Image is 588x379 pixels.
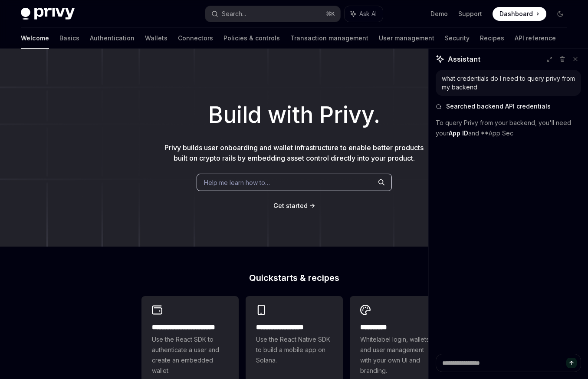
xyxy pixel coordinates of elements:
a: Connectors [178,28,213,49]
a: User management [379,28,434,49]
button: Send message [566,358,577,368]
h2: Quickstarts & recipes [141,274,447,282]
div: Search... [222,9,246,19]
span: Dashboard [499,10,533,18]
span: Use the React SDK to authenticate a user and create an embedded wallet. [152,334,228,376]
button: Ask AI [345,6,383,22]
a: Basics [59,28,79,49]
a: Policies & controls [223,28,280,49]
span: Use the React Native SDK to build a mobile app on Solana. [256,334,332,366]
a: Dashboard [493,7,546,21]
span: Get started [273,202,308,209]
button: Search...⌘K [205,6,340,22]
a: Transaction management [290,28,368,49]
button: Toggle dark mode [553,7,567,21]
span: Privy builds user onboarding and wallet infrastructure to enable better products built on crypto ... [164,143,424,162]
span: Ask AI [359,10,377,18]
a: Get started [273,201,308,210]
span: ⌘ K [326,10,335,17]
button: Searched backend API credentials [436,102,581,111]
strong: App ID [449,129,468,137]
span: Help me learn how to… [204,178,270,187]
p: To query Privy from your backend, you'll need your and **App Sec [436,118,581,138]
a: Wallets [145,28,168,49]
img: dark logo [21,8,75,20]
a: Security [445,28,470,49]
span: Searched backend API credentials [446,102,551,111]
a: Recipes [480,28,504,49]
h1: Build with Privy. [14,98,574,132]
span: Whitelabel login, wallets, and user management with your own UI and branding. [360,334,437,376]
a: Authentication [90,28,135,49]
span: Assistant [448,54,480,64]
a: API reference [515,28,556,49]
div: what credentials do I need to query privy from my backend [442,74,575,92]
a: Support [458,10,482,18]
a: Welcome [21,28,49,49]
a: Demo [430,10,448,18]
